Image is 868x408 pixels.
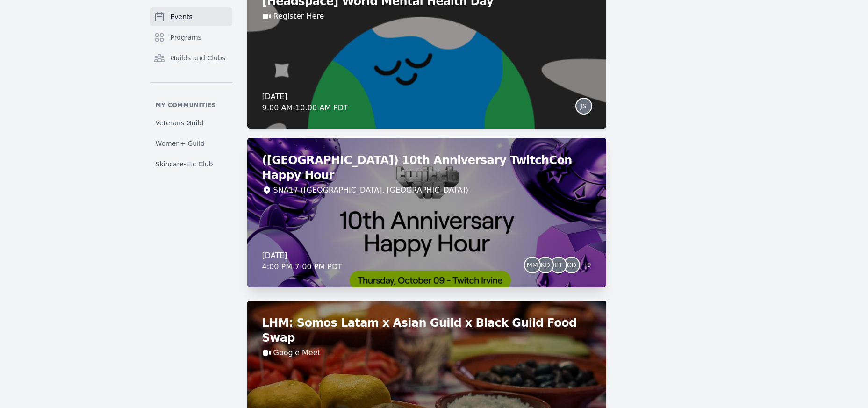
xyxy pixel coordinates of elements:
[171,33,201,42] span: Programs
[150,101,232,109] p: My communities
[262,315,591,345] h2: LHM: Somos Latam x Asian Guild x Black Guild Food Swap
[156,139,205,148] span: Women+ Guild
[262,153,591,183] h2: ([GEOGRAPHIC_DATA]) 10th Anniversary TwitchCon Happy Hour
[541,262,550,268] span: KD
[247,138,606,287] a: ([GEOGRAPHIC_DATA]) 10th Anniversary TwitchCon Happy HourSNA17 ([GEOGRAPHIC_DATA], [GEOGRAPHIC_DA...
[156,118,204,128] span: Veterans Guild
[262,250,343,272] div: [DATE] 4:00 PM - 7:00 PM PDT
[527,262,538,268] span: MM
[150,7,232,26] a: Events
[150,156,232,172] a: Skincare-Etc Club
[581,103,587,109] span: JS
[273,347,321,358] a: Google Meet
[150,28,232,47] a: Programs
[577,259,591,272] span: + 9
[567,262,577,268] span: CD
[262,91,348,114] div: [DATE] 9:00 AM - 10:00 AM PDT
[150,7,232,172] nav: Sidebar
[273,185,469,196] div: SNA17 ([GEOGRAPHIC_DATA], [GEOGRAPHIC_DATA])
[273,11,324,22] a: Register Here
[171,12,193,21] span: Events
[554,262,562,268] span: ET
[150,49,232,67] a: Guilds and Clubs
[150,135,232,152] a: Women+ Guild
[156,159,213,169] span: Skincare-Etc Club
[171,53,226,63] span: Guilds and Clubs
[150,115,232,131] a: Veterans Guild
